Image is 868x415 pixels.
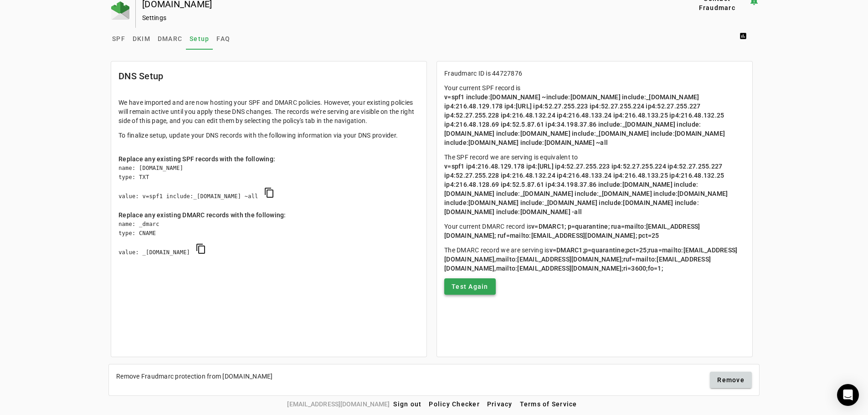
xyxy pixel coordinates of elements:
[213,28,234,50] a: FAQ
[444,69,745,78] p: Fraudmarc ID is 44727876
[487,400,513,408] span: Privacy
[190,36,209,42] span: Setup
[837,384,859,406] div: Open Intercom Messenger
[444,278,496,295] button: Test Again
[190,238,212,260] button: copy DMARC
[444,153,745,216] p: The SPF record we are serving is equivalent to
[142,13,656,22] div: Settings
[118,154,419,164] div: Replace any existing SPF records with the following:
[118,69,163,83] mat-card-title: DNS Setup
[118,164,419,210] div: name: [DOMAIN_NAME] type: TXT value: v=spf1 include:_[DOMAIN_NAME] ~all
[393,400,421,408] span: Sign out
[186,28,213,50] a: Setup
[287,399,390,409] span: [EMAIL_ADDRESS][DOMAIN_NAME]
[444,246,745,273] p: The DMARC record we are serving is
[710,372,752,388] button: Remove
[118,210,419,220] div: Replace any existing DMARC records with the following:
[444,83,745,147] p: Your current SPF record is
[444,246,737,272] span: v=DMARC1;p=quarantine;pct=25;rua=mailto:[EMAIL_ADDRESS][DOMAIN_NAME],mailto:[EMAIL_ADDRESS][DOMAI...
[133,36,150,42] span: DKIM
[154,28,186,50] a: DMARC
[390,396,425,412] button: Sign out
[258,182,280,204] button: copy SPF
[452,282,488,291] span: Test Again
[118,220,419,266] div: name: _dmarc type: CNAME value: _[DOMAIN_NAME]
[116,372,273,381] div: Remove Fraudmarc protection from [DOMAIN_NAME]
[444,223,700,239] span: v=DMARC1; p=quarantine; rua=mailto:[EMAIL_ADDRESS][DOMAIN_NAME]; ruf=mailto:[EMAIL_ADDRESS][DOMAI...
[129,28,154,50] a: DKIM
[483,396,516,412] button: Privacy
[444,222,745,240] p: Your current DMARC record is
[111,1,129,20] img: Fraudmarc Logo
[444,93,726,146] span: v=spf1 include:[DOMAIN_NAME] ~include:[DOMAIN_NAME] include:_[DOMAIN_NAME] ip4:216.48.129.178 ip4...
[158,36,182,42] span: DMARC
[444,163,729,215] span: v=spf1 ip4:216.48.129.178 ip4:[URL] ip4:52.27.255.223 ip4:52.27.255.224 ip4:52.27.255.227 ip4:52....
[118,131,419,140] p: To finalize setup, update your DNS records with the following information via your DNS provider.
[429,400,480,408] span: Policy Checker
[717,375,745,384] span: Remove
[118,98,419,125] p: We have imported and are now hosting your SPF and DMARC policies. However, your existing policies...
[112,36,125,42] span: SPF
[425,396,483,412] button: Policy Checker
[516,396,581,412] button: Terms of Service
[108,28,129,50] a: SPF
[216,36,230,42] span: FAQ
[520,400,577,408] span: Terms of Service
